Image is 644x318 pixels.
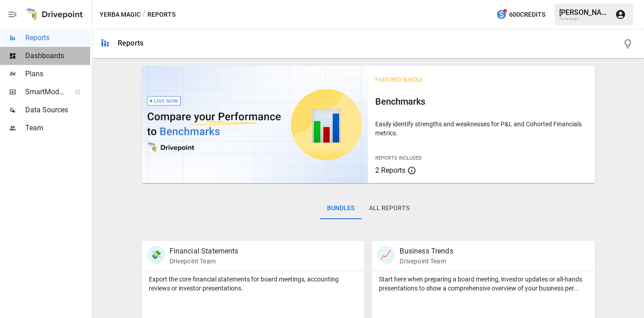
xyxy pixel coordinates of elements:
div: 💸 [147,246,165,264]
span: Dashboards [25,51,90,61]
span: 2 Reports [375,166,405,175]
span: Reports Included [375,155,422,161]
span: ™ [64,85,71,97]
p: Drivepoint Team [400,257,453,266]
p: Business Trends [400,246,453,257]
button: Yerba Magic [100,9,141,20]
p: Drivepoint Team [170,257,239,266]
p: Start here when preparing a board meeting, investor updates or all-hands presentations to show a ... [379,275,588,293]
div: [PERSON_NAME] [559,8,610,17]
span: SmartModel [25,87,65,97]
div: Yerba Magic [559,17,610,21]
div: Reports [118,39,143,47]
div: / [143,9,146,20]
div: 📈 [377,246,395,264]
span: Team [25,123,90,134]
img: video thumbnail [142,66,368,183]
button: All Reports [362,198,417,219]
h6: Benchmarks [375,94,588,109]
span: Plans [25,69,90,79]
p: Easily identify strengths and weaknesses for P&L and Cohorted Financials metrics. [375,120,588,138]
p: Export the core financial statements for board meetings, accounting reviews or investor presentat... [149,275,358,293]
span: 600 Credits [509,9,545,20]
span: Featured Bundle [375,77,423,83]
button: 600Credits [492,6,549,23]
p: Financial Statements [170,246,239,257]
button: Bundles [320,198,362,219]
span: Data Sources [25,105,90,115]
span: Reports [25,32,90,43]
